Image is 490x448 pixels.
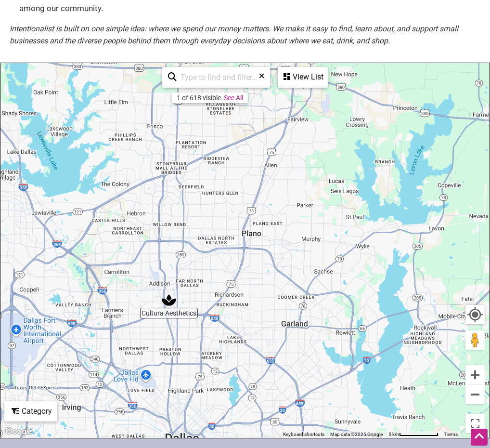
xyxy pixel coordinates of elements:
img: Google [3,425,35,438]
button: Drag Pegman onto the map to open Street View [465,330,485,350]
span: 5 km [388,432,399,437]
button: Your Location [465,305,485,324]
a: See All [224,94,243,102]
a: Open this area in Google Maps (opens a new window) [3,425,35,438]
button: Zoom in [465,365,485,384]
button: Map Scale: 5 km per 78 pixels [386,431,441,438]
span: Map data ©2025 Google [330,432,383,437]
div: View List [279,68,327,86]
button: Zoom out [465,385,485,404]
div: Type to search and filter [162,67,270,88]
div: Cultura Aesthetics [162,293,176,307]
div: Filter by category [4,401,57,422]
div: See a list of the visible businesses [278,67,328,88]
a: Terms [444,432,458,437]
div: Category [5,402,56,421]
button: Keyboard shortcuts [283,431,324,438]
div: 1 of 618 visible [177,94,221,102]
button: Toggle fullscreen view [465,414,485,433]
em: Intentionalist is built on one simple idea: where we spend our money matters. We make it easy to ... [10,24,458,46]
input: Type to find and filter... [177,68,264,87]
div: Scroll Back to Top [471,429,488,446]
